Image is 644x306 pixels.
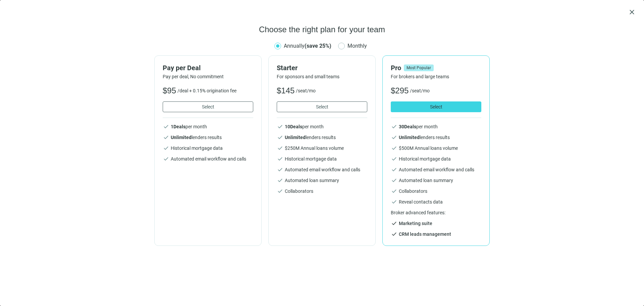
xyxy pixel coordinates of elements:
b: Unlimited [171,135,192,140]
span: $ 145 [277,85,294,96]
b: Unlimited [399,135,420,140]
span: check [391,231,397,237]
span: Monthly [345,42,370,50]
span: check [277,188,283,194]
span: check [391,156,397,162]
span: Select [430,104,442,110]
li: Reveal contacts data [391,199,481,205]
button: Select [277,101,367,112]
b: Unlimited [285,135,306,140]
span: /seat/mo [296,87,316,94]
span: lenders results [285,134,336,141]
span: check [277,177,283,184]
li: Automated email workflow and calls [277,166,367,173]
b: 30 Deals [399,124,416,129]
span: lenders results [171,134,222,141]
span: check [391,166,397,173]
span: check [391,188,397,194]
span: $ 295 [391,85,409,96]
span: Select [202,104,214,110]
span: per month [171,123,207,130]
div: Pay per deal, No commitment [163,73,253,80]
li: Collaborators [391,188,481,194]
span: per month [285,123,324,130]
span: Annually [284,43,331,49]
span: check [277,166,283,173]
li: Historical mortgage data [277,156,367,162]
span: check [391,199,397,205]
li: Historical mortgage data [391,156,481,162]
h2: Pay per Deal [163,64,201,72]
h2: Starter [277,64,298,72]
span: per month [399,123,438,130]
div: For brokers and large teams [391,73,481,80]
span: check [277,145,283,151]
li: Automated email workflow and calls [391,166,481,173]
li: Historical mortgage data [163,145,253,151]
span: lenders results [399,134,450,141]
span: check [277,123,283,130]
span: check [163,145,169,151]
li: Marketing suite [391,220,481,227]
b: (save 25%) [305,43,331,49]
li: Automated loan summary [277,177,367,184]
span: check [391,220,397,227]
button: close [628,8,636,16]
b: 1 Deals [171,124,185,129]
span: check [277,156,283,162]
button: Select [163,101,253,112]
span: check [391,134,397,141]
span: check [277,134,283,141]
span: $ 500 M Annual loans volume [399,145,458,151]
li: Automated email workflow and calls [163,156,253,162]
span: check [163,156,169,162]
span: check [163,134,169,141]
li: Collaborators [277,188,367,194]
span: check [391,123,397,130]
span: /seat/mo [410,87,430,94]
span: /deal + 0.15% origination fee [177,87,236,94]
span: $ 95 [163,85,176,96]
span: $ 250 M Annual loans volume [285,145,344,151]
span: Most Popular [404,64,434,71]
span: check [391,145,397,151]
div: For sponsors and small teams [277,73,367,80]
li: Automated loan summary [391,177,481,184]
p: Broker advanced features: [391,209,481,216]
li: CRM leads management [391,231,481,237]
h1: Choose the right plan for your team [259,24,385,35]
h2: Pro [391,64,401,72]
b: 10 Deals [285,124,302,129]
span: check [163,123,169,130]
button: Select [391,101,481,112]
span: check [391,177,397,184]
span: Select [316,104,328,110]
